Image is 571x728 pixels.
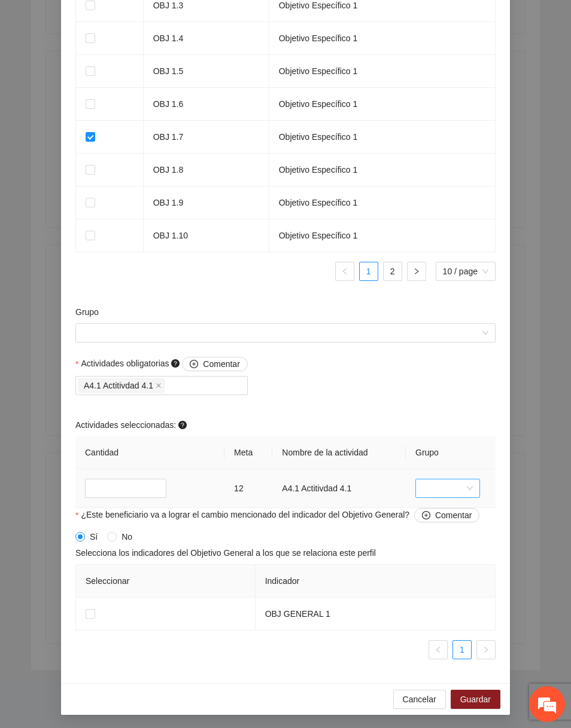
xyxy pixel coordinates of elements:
span: Sí [85,530,102,543]
span: left [435,646,442,653]
a: 1 [360,262,378,280]
button: Actividades obligatorias question-circle [182,357,247,371]
td: Objetivo Específico 1 [269,88,496,121]
span: close [156,383,162,389]
span: Cancelar [403,693,436,706]
span: right [482,646,490,653]
li: 2 [383,262,402,281]
td: OBJ 1.9 [144,186,269,219]
th: Nombre de la actividad [272,436,406,469]
span: plus-circle [422,511,430,521]
button: right [476,640,496,659]
td: A4.1 Actitivdad 4.1 [272,469,406,508]
td: OBJ 1.6 [144,88,269,121]
td: OBJ 1.4 [144,22,269,55]
button: left [429,640,448,659]
span: Grupo [415,448,439,457]
th: Seleccionar [76,565,256,598]
td: OBJ 1.8 [144,154,269,186]
span: ¿Este beneficiario va a lograr el cambio mencionado del indicador del Objetivo General? [81,508,479,522]
span: Comentar [435,509,472,522]
li: Previous Page [429,640,448,659]
td: Objetivo Específico 1 [269,22,496,55]
button: Guardar [451,690,500,709]
th: Meta [224,436,272,469]
td: Objetivo Específico 1 [269,121,496,154]
td: Objetivo Específico 1 [269,186,496,219]
span: question-circle [171,359,180,368]
li: 1 [452,640,472,659]
span: Selecciona los indicadores del Objetivo General a los que se relaciona este perfil [75,546,376,559]
td: OBJ 1.10 [144,219,269,252]
span: right [413,268,420,275]
div: Page Size [436,262,496,281]
td: OBJ 1.5 [144,55,269,88]
span: Estamos en línea. [69,160,165,280]
td: OBJ GENERAL 1 [256,598,496,631]
td: Objetivo Específico 1 [269,154,496,186]
input: Grupo [83,324,480,342]
li: Next Page [476,640,496,659]
li: Next Page [407,262,426,281]
button: left [335,262,354,281]
span: Cantidad [85,448,119,457]
td: Objetivo Específico 1 [269,219,496,252]
span: A4.1 Actitivdad 4.1 [84,379,153,392]
li: Previous Page [335,262,354,281]
td: Objetivo Específico 1 [269,55,496,88]
div: Minimizar ventana de chat en vivo [196,6,225,35]
span: Actividades obligatorias [81,357,247,371]
li: 1 [359,262,378,281]
span: left [341,268,348,275]
span: question-circle [178,421,187,429]
span: No [117,530,137,543]
button: ¿Este beneficiario va a lograr el cambio mencionado del indicador del Objetivo General? [414,508,479,522]
span: A4.1 Actitivdad 4.1 [78,378,165,393]
button: Cancelar [393,690,446,709]
textarea: Escriba su mensaje y pulse “Intro” [6,326,228,368]
a: 2 [384,262,402,280]
button: right [407,262,426,281]
span: plus-circle [190,360,198,369]
span: Actividades seleccionadas: [75,418,189,432]
span: 10 / page [443,262,488,280]
td: OBJ 1.7 [144,121,269,154]
th: Indicador [256,565,496,598]
a: 1 [453,641,471,659]
div: Chatee con nosotros ahora [62,61,201,77]
span: Guardar [460,693,491,706]
td: 12 [224,469,272,508]
span: Comentar [203,357,239,371]
label: Grupo [75,305,99,319]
